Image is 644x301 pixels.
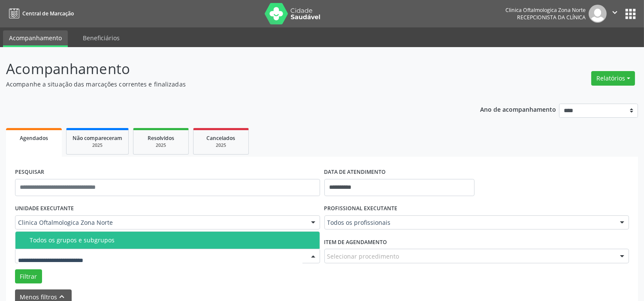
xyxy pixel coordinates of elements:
div: 2025 [139,142,182,149]
div: Todos os grupos e subgrupos [30,237,314,244]
p: Ano de acompanhamento [480,104,556,114]
a: Acompanhamento [3,30,68,47]
span: Recepcionista da clínica [517,14,586,21]
button: apps [623,6,638,21]
i:  [610,8,620,17]
label: Item de agendamento [324,235,387,249]
span: Central de Marcação [22,10,74,17]
label: PROFISSIONAL EXECUTANTE [324,202,398,215]
button: Filtrar [15,269,42,284]
div: 2025 [200,142,242,149]
p: Acompanhamento [6,58,448,80]
label: DATA DE ATENDIMENTO [324,166,386,179]
label: UNIDADE EXECUTANTE [15,202,74,215]
button: Relatórios [591,71,635,86]
label: PESQUISAR [15,166,44,179]
img: img [589,5,607,23]
span: Não compareceram [73,134,122,142]
span: Agendados [20,134,48,142]
span: Clinica Oftalmologica Zona Norte [18,218,302,227]
span: Todos os profissionais [327,218,612,227]
p: Acompanhe a situação das marcações correntes e finalizadas [6,80,448,89]
span: Resolvidos [148,134,174,142]
button:  [607,5,623,23]
span: Cancelados [207,134,236,142]
span: Selecionar procedimento [327,252,399,261]
div: 2025 [73,142,122,149]
div: Clinica Oftalmologica Zona Norte [505,6,586,14]
a: Central de Marcação [6,6,74,21]
a: Beneficiários [77,30,126,45]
